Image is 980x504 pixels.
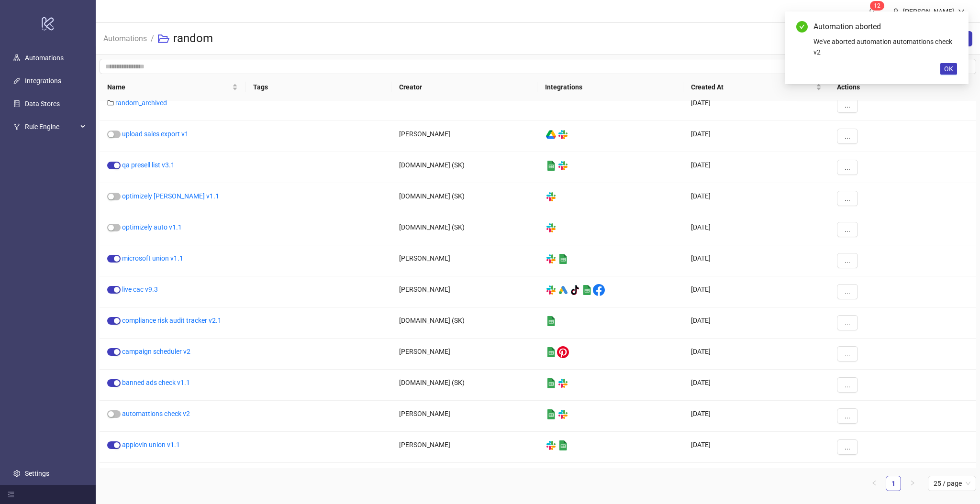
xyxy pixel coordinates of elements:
[947,21,957,32] a: Close
[940,63,957,75] button: OK
[813,36,957,57] div: We've aborted automation automattions check v2
[796,21,808,33] span: check-circle
[813,21,957,33] div: Automation aborted
[944,65,953,73] span: OK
